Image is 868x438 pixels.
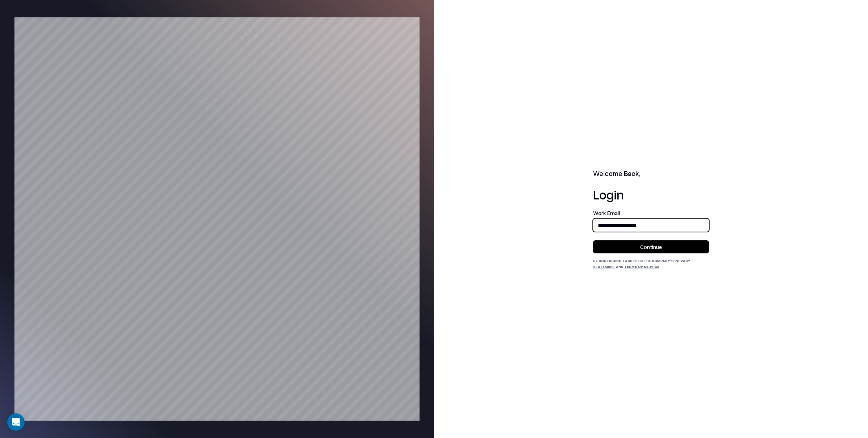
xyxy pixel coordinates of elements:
[7,413,25,431] div: Open Intercom Messenger
[593,169,709,179] h2: Welcome Back,
[624,264,659,269] a: Terms of Service
[593,187,709,202] h1: Login
[593,210,709,216] label: Work Email
[593,258,709,269] div: By continuing, I agree to the Company's and
[593,240,709,253] button: Continue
